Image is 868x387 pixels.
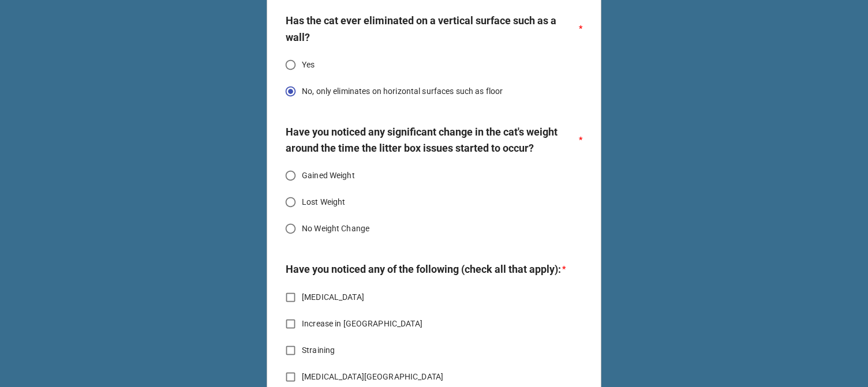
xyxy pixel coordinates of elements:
[302,59,315,71] span: Yes
[302,223,369,235] span: No Weight Change
[286,124,578,157] label: Have you noticed any significant change in the cat's weight around the time the litter box issues...
[302,371,443,383] span: [MEDICAL_DATA][GEOGRAPHIC_DATA]
[302,85,503,97] span: No, only eliminates on horizontal surfaces such as floor
[286,13,578,46] label: Has the cat ever eliminated on a vertical surface such as a wall?
[302,196,345,208] span: Lost Weight
[302,291,364,303] span: [MEDICAL_DATA]
[302,170,355,182] span: Gained Weight
[286,261,561,277] label: Have you noticed any of the following (check all that apply):
[302,318,422,330] span: Increase in [GEOGRAPHIC_DATA]
[302,344,335,356] span: Straining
